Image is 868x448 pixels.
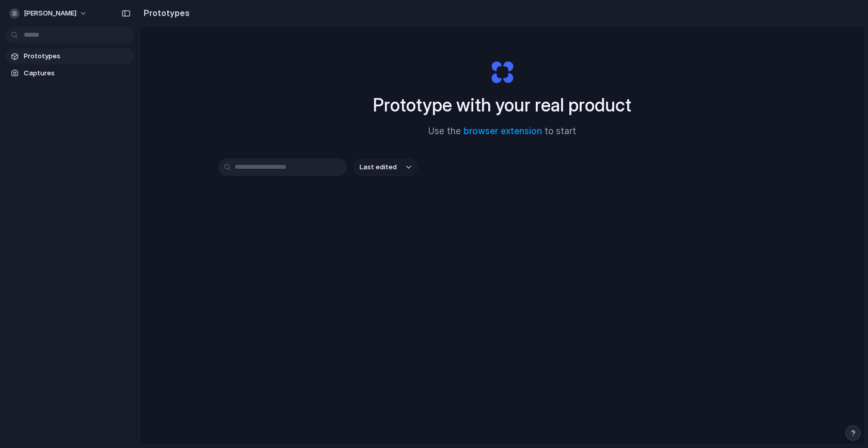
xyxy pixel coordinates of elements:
h1: Prototype with your real product [373,91,631,119]
a: Prototypes [5,49,134,64]
a: browser extension [463,126,542,136]
a: Captures [5,66,134,81]
span: Use the to start [428,125,576,138]
span: Last edited [360,162,397,172]
h2: Prototypes [139,7,190,19]
span: [PERSON_NAME] [24,8,76,19]
button: Last edited [353,158,417,176]
span: Prototypes [24,51,130,61]
span: Captures [24,68,130,78]
button: [PERSON_NAME] [5,5,92,22]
